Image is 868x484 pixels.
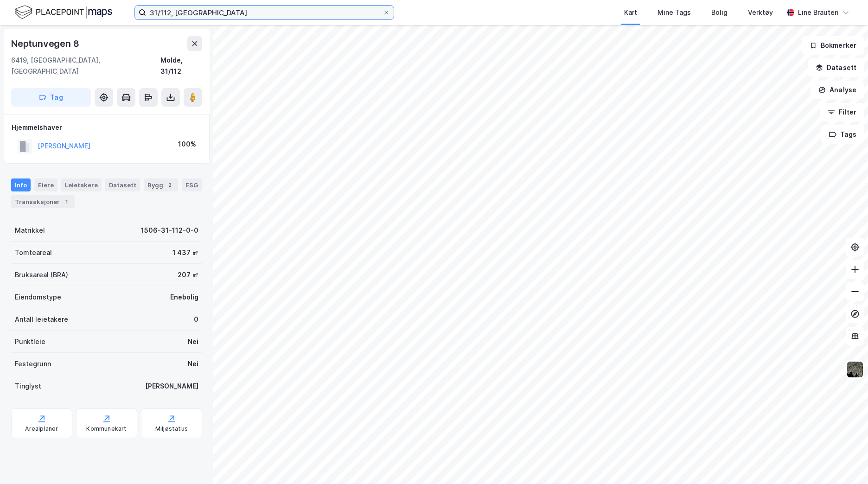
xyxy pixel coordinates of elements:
[822,439,868,484] iframe: Chat Widget
[808,58,864,77] button: Datasett
[62,197,71,206] div: 1
[811,81,864,99] button: Analyse
[182,178,202,191] div: ESG
[144,178,178,191] div: Bygg
[188,358,198,369] div: Nei
[146,6,383,19] input: Søk på adresse, matrikkel, gårdeiere, leietakere eller personer
[34,178,57,191] div: Eiere
[820,103,864,121] button: Filter
[165,180,174,190] div: 2
[15,269,68,280] div: Bruksareal (BRA)
[170,292,198,303] div: Enebolig
[188,336,198,347] div: Nei
[145,381,198,392] div: [PERSON_NAME]
[821,125,864,144] button: Tags
[178,139,196,150] div: 100%
[25,425,58,433] div: Arealplaner
[711,7,728,18] div: Bolig
[15,314,68,325] div: Antall leietakere
[61,178,102,191] div: Leietakere
[11,178,31,191] div: Info
[141,225,198,236] div: 1506-31-112-0-0
[15,336,45,347] div: Punktleie
[11,36,81,51] div: Neptunvegen 8
[172,247,198,258] div: 1 437 ㎡
[12,122,202,133] div: Hjemmelshaver
[748,7,773,18] div: Verktøy
[160,55,202,77] div: Molde, 31/112
[798,7,838,18] div: Line Brauten
[86,425,127,433] div: Kommunekart
[15,381,41,392] div: Tinglyst
[15,225,45,236] div: Matrikkel
[624,7,637,18] div: Kart
[15,247,52,258] div: Tomteareal
[11,88,91,107] button: Tag
[178,269,198,280] div: 207 ㎡
[105,178,140,191] div: Datasett
[846,361,864,378] img: 9k=
[822,439,868,484] div: Kontrollprogram for chat
[194,314,198,325] div: 0
[802,36,864,55] button: Bokmerker
[15,292,61,303] div: Eiendomstype
[11,55,160,77] div: 6419, [GEOGRAPHIC_DATA], [GEOGRAPHIC_DATA]
[155,425,188,433] div: Miljøstatus
[15,4,112,20] img: logo.f888ab2527a4732fd821a326f86c7f29.svg
[657,7,691,18] div: Mine Tags
[15,358,51,369] div: Festegrunn
[11,195,75,208] div: Transaksjoner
